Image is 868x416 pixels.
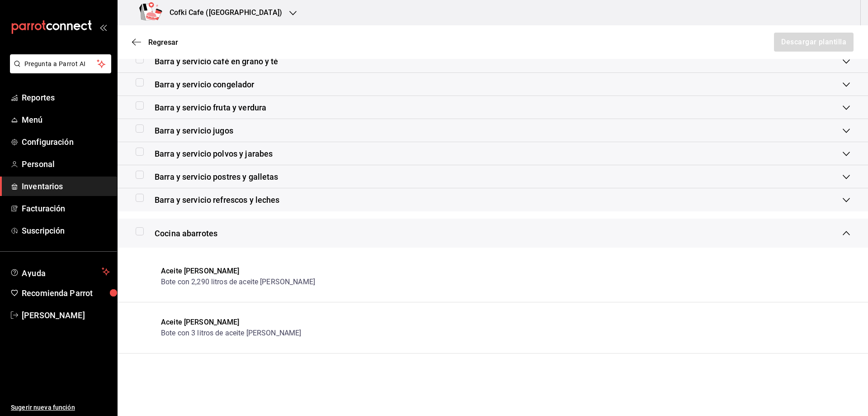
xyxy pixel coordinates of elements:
span: Cocina abarrotes [155,227,217,239]
div: Barra y servicio polvos y jarabes [118,142,868,165]
div: Bote con 2,290 litros de aceite [PERSON_NAME] [161,277,315,287]
div: Barra y servicio jugos [118,119,868,142]
button: Regresar [132,38,178,47]
span: Suscripción [22,225,110,237]
div: Barra y servicio congelador [118,73,868,96]
span: Inventarios [22,180,110,192]
button: open_drawer_menu [99,24,107,31]
button: Pregunta a Parrot AI [10,54,111,73]
span: Barra y servicio refrescos y leches [155,194,280,206]
span: Pregunta a Parrot AI [24,59,97,69]
span: Barra y servicio congelador [155,78,255,91]
span: [PERSON_NAME] [22,309,110,321]
span: Configuración [22,136,110,148]
div: Bote con 3 litros de aceite [PERSON_NAME] [161,328,301,339]
a: Pregunta a Parrot AI [6,66,111,75]
span: Sugerir nueva función [11,403,110,412]
span: Regresar [148,38,178,47]
span: Barra y servicio fruta y verdura [155,101,266,114]
span: Reportes [22,91,110,104]
h3: Cofki Cafe ([GEOGRAPHIC_DATA]) [162,7,282,18]
div: Barra y servicio café en grano y té [118,50,868,73]
span: Barra y servicio café en grano y té [155,55,278,67]
span: Recomienda Parrot [22,287,110,299]
div: Barra y servicio refrescos y leches [118,188,868,211]
span: Personal [22,158,110,170]
div: Cocina abarrotes [118,219,868,248]
span: Barra y servicio postres y galletas [155,171,278,183]
div: Barra y servicio fruta y verdura [118,96,868,119]
span: Ayuda [22,266,98,277]
span: Facturación [22,202,110,215]
span: Barra y servicio polvos y jarabes [155,148,273,160]
span: Barra y servicio jugos [155,124,233,137]
span: Menú [22,114,110,126]
div: Aceite [PERSON_NAME] [161,317,301,328]
div: Barra y servicio postres y galletas [118,165,868,188]
div: Aceite [PERSON_NAME] [161,266,315,277]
